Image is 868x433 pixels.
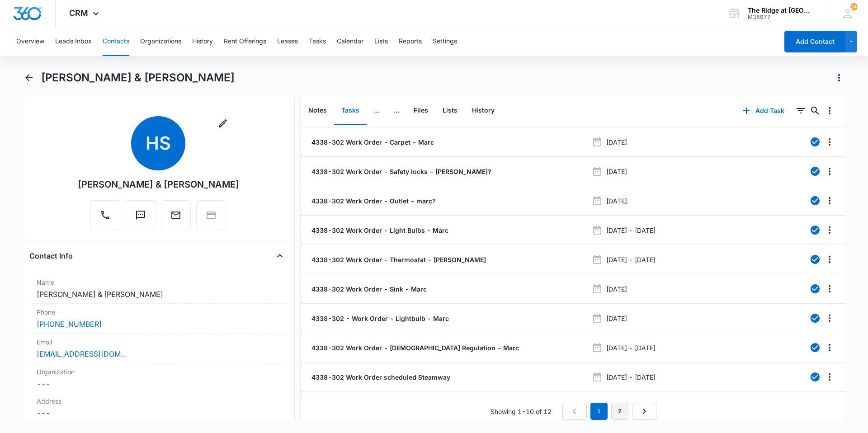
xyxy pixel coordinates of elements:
[433,27,457,56] button: Settings
[37,307,280,317] label: Phone
[37,337,280,347] label: Email
[90,214,120,222] a: Call
[590,403,608,420] em: 1
[37,289,280,300] dd: [PERSON_NAME] & [PERSON_NAME]
[310,343,519,353] a: 4338-302 Work Order - [DEMOGRAPHIC_DATA] Regulation - Marc
[465,97,502,125] button: History
[606,226,656,235] p: [DATE] - [DATE]
[748,7,814,14] div: account name
[273,249,287,263] button: Close
[850,3,858,10] span: 143
[37,408,280,419] dd: ---
[310,284,427,294] a: 4338-302 Work Order - Sink - Marc
[29,304,287,334] div: Phone[PHONE_NUMBER]
[562,403,656,420] nav: Pagination
[606,167,627,176] p: [DATE]
[277,27,298,56] button: Leases
[374,27,388,56] button: Lists
[850,3,858,10] div: notifications count
[310,226,448,235] a: 4338-302 Work Order - Light Bulbs - Marc
[611,403,628,420] a: Page 2
[822,282,837,296] button: Overflow Menu
[310,196,436,206] a: 4338-302 Work Order - Outlet - marc?
[29,363,287,393] div: Organization---
[367,97,387,125] button: ...
[734,100,793,122] button: Add Task
[793,104,808,118] button: Filters
[310,137,434,147] a: 4338-302 Work Order - Carpet - Marc
[37,278,280,287] label: Name
[29,274,287,304] div: Name[PERSON_NAME] & [PERSON_NAME]
[822,252,837,267] button: Overflow Menu
[406,97,435,125] button: Files
[310,372,450,382] a: 4338-302 Work Order scheduled Steamway
[822,223,837,237] button: Overflow Menu
[37,396,280,406] label: Address
[808,104,822,118] button: Search...
[606,372,656,382] p: [DATE] - [DATE]
[103,27,129,56] button: Contacts
[337,27,363,56] button: Calendar
[90,200,120,230] button: Call
[37,378,280,389] dd: ---
[140,27,181,56] button: Organizations
[606,255,656,264] p: [DATE] - [DATE]
[309,27,326,56] button: Tasks
[822,311,837,325] button: Overflow Menu
[224,27,266,56] button: Rent Offerings
[832,71,846,85] button: Actions
[37,348,127,359] a: [EMAIL_ADDRESS][DOMAIN_NAME]
[435,97,465,125] button: Lists
[126,200,156,230] button: Text
[606,343,656,353] p: [DATE] - [DATE]
[822,370,837,384] button: Overflow Menu
[29,334,287,363] div: Email[EMAIL_ADDRESS][DOMAIN_NAME]
[16,27,44,56] button: Overview
[784,31,845,52] button: Add Contact
[126,214,156,222] a: Text
[606,314,627,323] p: [DATE]
[606,196,627,206] p: [DATE]
[37,367,280,377] label: Organization
[399,27,422,56] button: Reports
[606,284,627,294] p: [DATE]
[632,403,656,420] a: Next Page
[748,14,814,20] div: account id
[822,193,837,208] button: Overflow Menu
[29,393,287,423] div: Address---
[37,319,102,329] a: [PHONE_NUMBER]
[822,340,837,355] button: Overflow Menu
[22,71,36,85] button: Back
[131,116,185,170] span: HS
[78,178,239,191] div: [PERSON_NAME] & [PERSON_NAME]
[822,104,837,118] button: Overflow Menu
[41,71,235,85] h1: [PERSON_NAME] & [PERSON_NAME]
[491,407,552,416] p: Showing 1-10 of 12
[310,167,491,176] a: 4338-302 Work Order - Safety locks - [PERSON_NAME]?
[161,214,191,222] a: Email
[606,137,627,147] p: [DATE]
[310,314,449,323] a: 4338-302 - Work Order - Lightbulb - Marc
[822,135,837,149] button: Overflow Menu
[301,97,334,125] button: Notes
[161,200,191,230] button: Email
[822,164,837,179] button: Overflow Menu
[192,27,213,56] button: History
[334,97,367,125] button: Tasks
[29,250,73,261] h4: Contact Info
[387,97,406,125] button: ...
[310,255,486,264] a: 4338-302 Work Order - Thermostat - [PERSON_NAME]
[69,8,88,18] span: CRM
[55,27,92,56] button: Leads Inbox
